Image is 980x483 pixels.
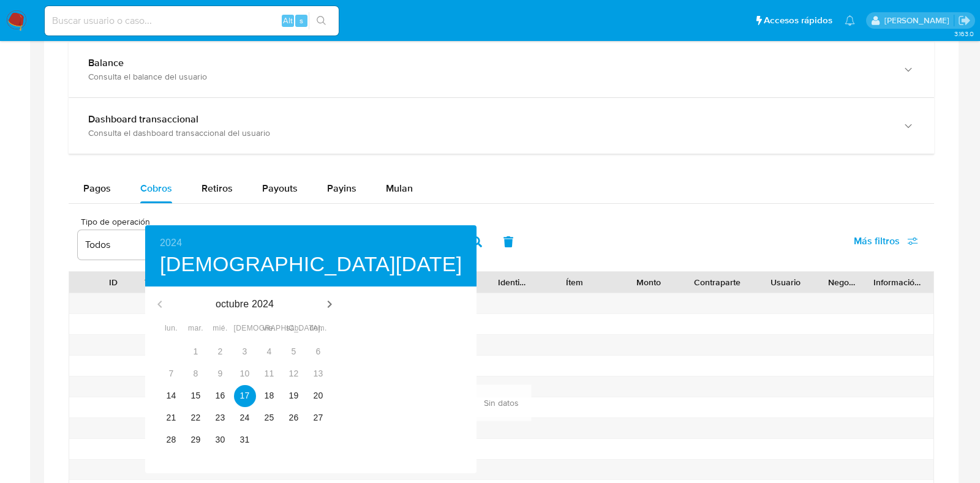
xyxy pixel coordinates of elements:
[167,411,176,424] p: 21
[216,411,225,424] p: 23
[289,411,299,424] p: 26
[258,407,281,429] button: 25
[283,385,305,407] button: 19
[191,389,201,402] p: 15
[160,385,183,407] button: 14
[191,411,201,424] p: 22
[216,433,225,446] p: 30
[185,385,207,407] button: 15
[160,429,183,451] button: 28
[185,323,207,335] span: mar.
[160,407,183,429] button: 21
[314,389,323,402] p: 20
[234,323,256,335] span: [DEMOGRAPHIC_DATA].
[234,407,256,429] button: 24
[209,323,232,335] span: mié.
[209,429,232,451] button: 30
[240,389,250,402] p: 17
[160,234,182,252] button: 2024
[167,389,176,402] p: 14
[167,433,176,446] p: 28
[307,323,330,335] span: dom.
[209,385,232,407] button: 16
[258,385,281,407] button: 18
[160,252,462,277] button: [DEMOGRAPHIC_DATA][DATE]
[209,407,232,429] button: 23
[185,407,207,429] button: 22
[307,407,330,429] button: 27
[283,323,305,335] span: sáb.
[289,389,299,402] p: 19
[265,389,274,402] p: 18
[265,411,274,424] p: 25
[234,429,256,451] button: 31
[160,323,183,335] span: lun.
[234,385,256,407] button: 17
[216,389,225,402] p: 16
[175,297,315,312] p: octubre 2024
[191,433,201,446] p: 29
[240,411,250,424] p: 24
[314,411,323,424] p: 27
[185,429,207,451] button: 29
[258,323,281,335] span: vie.
[283,407,305,429] button: 26
[240,433,250,446] p: 31
[307,385,330,407] button: 20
